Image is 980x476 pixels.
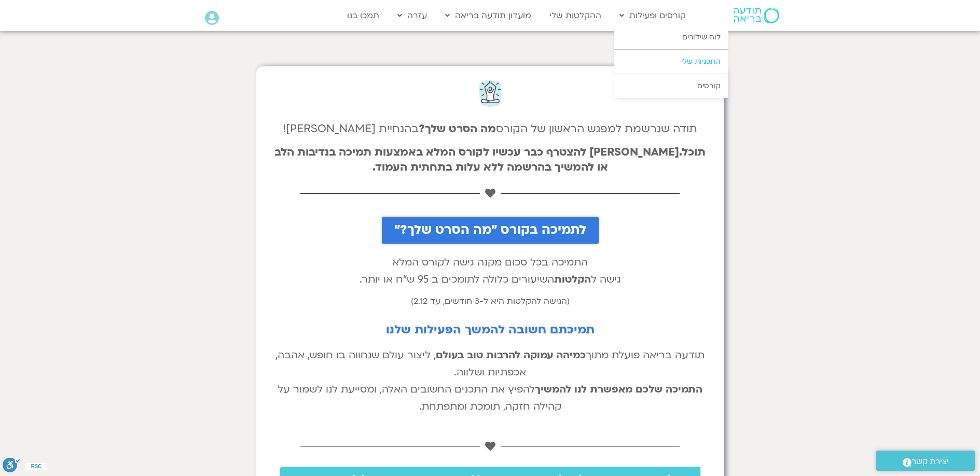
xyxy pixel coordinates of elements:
[267,254,713,288] p: התמיכה בכל סכום מקנה גישה לקורס המלא גישה ל השיעורים כלולה לתומכים ב 95 ש"ח או יותר.
[392,6,432,25] a: עזרה
[267,347,713,415] p: תודעה בריאה פועלת מתוך , ליצור עולם שנחווה בו חופש, אהבה, אכפתיות ושלווה. להפיץ את התכנים החשובים...
[267,296,713,307] h6: (הגישה להקלטות היא ל-3 חודשים, עד 2.12)
[267,323,713,337] h2: תמיכתם חשובה להמשך הפעילות שלנו
[614,50,728,74] a: התכניות שלי
[734,8,779,23] img: תודעה בריאה
[614,74,728,98] a: קורסים
[419,121,496,136] strong: מה הסרט שלך?
[554,273,591,286] b: הקלטות
[614,6,691,25] a: קורסים ופעילות
[394,223,586,237] span: לתמיכה בקורס "מה הסרט שלך?"
[912,455,949,469] span: יצירת קשר
[544,6,606,25] a: ההקלטות שלי
[440,6,536,25] a: מועדון תודעה בריאה
[876,451,975,471] a: יצירת קשר
[267,122,713,137] h4: תודה שנרשמת למפגש הראשון של הקורס בהנחיית [PERSON_NAME]!
[614,25,728,49] a: לוח שידורים
[436,348,586,362] b: כמיהה עמוקה להרבות טוב בעולם
[342,6,384,25] a: תמכו בנו
[535,383,702,396] b: התמיכה שלכם מאפשרת לנו להמשיך
[382,217,599,244] a: לתמיכה בקורס "מה הסרט שלך?"
[274,145,706,175] b: תוכל.[PERSON_NAME] להצטרף כבר עכשיו לקורס המלא באמצעות תמיכה בנדיבות הלב או להמשיך בהרשמה ללא עלו...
